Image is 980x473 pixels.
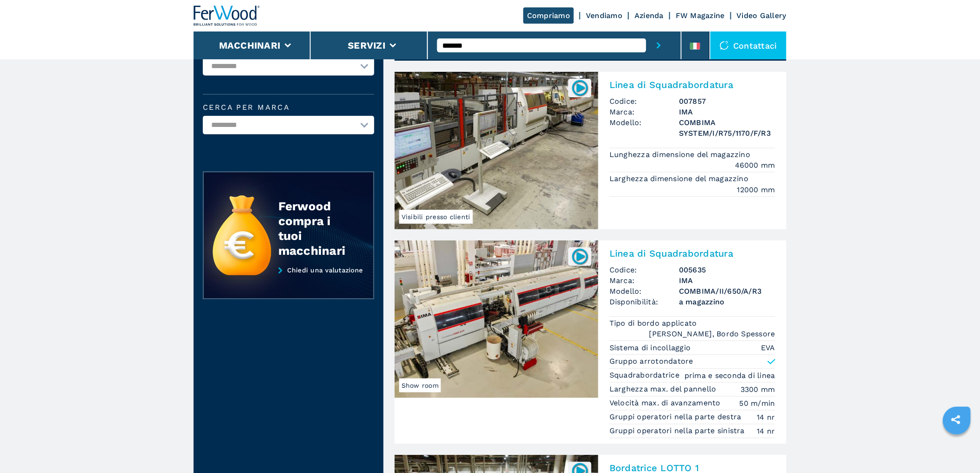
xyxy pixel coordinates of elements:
[609,107,679,117] span: Marca:
[634,11,664,20] a: Azienda
[609,117,679,139] span: Modello:
[395,240,786,444] a: Linea di Squadrabordatura IMA COMBIMA/II/650/A/R3Show room005635Linea di SquadrabordaturaCodice:0...
[609,150,753,160] p: Lunghezza dimensione del magazzino
[609,96,679,107] span: Codice:
[523,7,574,24] a: Compriamo
[740,398,775,409] em: 50 m/min
[679,107,775,117] h3: IMA
[586,11,622,20] a: Vendiamo
[395,240,598,398] img: Linea di Squadrabordatura IMA COMBIMA/II/650/A/R3
[735,160,775,170] em: 46000 mm
[609,384,719,394] p: Larghezza max. del pannello
[679,296,775,307] span: a magazzino
[737,11,786,20] a: Video Gallery
[609,296,679,307] span: Disponibilità:
[609,370,682,380] p: Squadrabordatrice
[609,426,748,436] p: Gruppi operatori nella parte sinistra
[395,72,598,229] img: Linea di Squadrabordatura IMA COMBIMA SYSTEM/I/R75/1170/F/R3
[571,79,589,97] img: 007857
[278,199,355,258] div: Ferwood compra i tuoi macchinari
[399,378,441,392] span: Show room
[679,96,775,107] h3: 007857
[679,275,775,286] h3: IMA
[609,265,679,275] span: Codice:
[720,41,729,50] img: Contattaci
[203,104,374,111] label: Cerca per marca
[348,40,385,51] button: Servizi
[203,266,374,300] a: Chiedi una valutazione
[609,356,693,366] p: Gruppo arrotondatore
[571,247,589,265] img: 005635
[679,265,775,275] h3: 005635
[676,11,725,20] a: FW Magazine
[609,412,744,422] p: Gruppi operatori nella parte destra
[609,286,679,296] span: Modello:
[194,6,260,26] img: Ferwood
[399,210,473,224] span: Visibili presso clienti
[737,184,775,195] em: 12000 mm
[395,72,786,229] a: Linea di Squadrabordatura IMA COMBIMA SYSTEM/I/R75/1170/F/R3Visibili presso clienti007857Linea di...
[944,408,967,431] a: sharethis
[679,286,775,296] h3: COMBIMA/II/650/A/R3
[757,426,775,436] em: 14 nr
[741,384,775,395] em: 3300 mm
[941,431,973,466] iframe: Chat
[609,343,693,353] p: Sistema di incollaggio
[761,342,775,353] em: EVA
[609,275,679,286] span: Marca:
[219,40,281,51] button: Macchinari
[609,174,751,184] p: Larghezza dimensione del magazzino
[757,412,775,423] em: 14 nr
[649,328,775,339] em: [PERSON_NAME], Bordo Spessore
[609,398,723,408] p: Velocità max. di avanzamento
[685,370,775,381] em: prima e seconda di linea
[609,318,699,328] p: Tipo di bordo applicato
[609,248,775,259] h2: Linea di Squadrabordatura
[679,117,775,139] h3: COMBIMA SYSTEM/I/R75/1170/F/R3
[609,79,775,90] h2: Linea di Squadrabordatura
[710,32,787,59] div: Contattaci
[646,32,672,59] button: submit-button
